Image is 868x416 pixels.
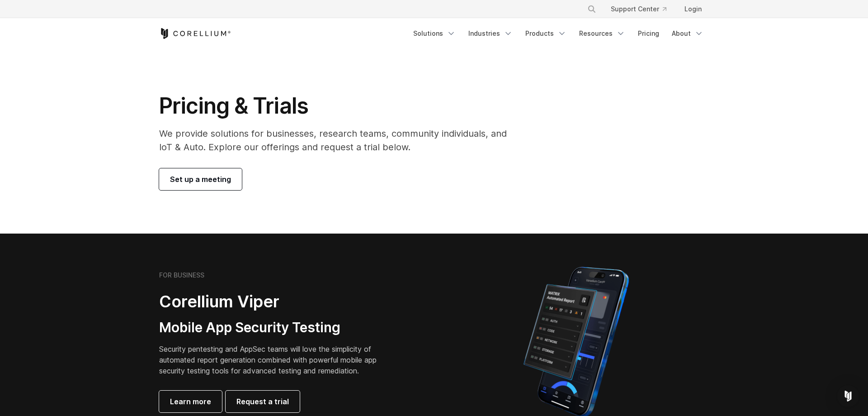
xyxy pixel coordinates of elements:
div: Open Intercom Messenger [837,385,859,407]
button: Search [584,1,600,17]
h6: FOR BUSINESS [159,271,204,279]
a: Products [520,25,572,42]
a: Request a trial [226,391,300,412]
a: Support Center [604,1,674,17]
a: Industries [463,25,518,42]
a: About [666,25,709,42]
h3: Mobile App Security Testing [159,319,391,336]
a: Set up a meeting [159,168,242,190]
h1: Pricing & Trials [159,92,519,120]
div: Navigation Menu [408,25,709,42]
span: Learn more [170,396,211,407]
span: Set up a meeting [170,174,231,185]
a: Resources [574,25,631,42]
h2: Corellium Viper [159,292,391,312]
a: Login [677,1,709,17]
a: Corellium Home [159,28,231,39]
span: Request a trial [236,396,289,407]
a: Learn more [159,391,222,412]
a: Pricing [632,25,665,42]
a: Solutions [408,25,461,42]
div: Navigation Menu [576,1,709,17]
p: We provide solutions for businesses, research teams, community individuals, and IoT & Auto. Explo... [159,127,519,154]
p: Security pentesting and AppSec teams will love the simplicity of automated report generation comb... [159,344,391,376]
